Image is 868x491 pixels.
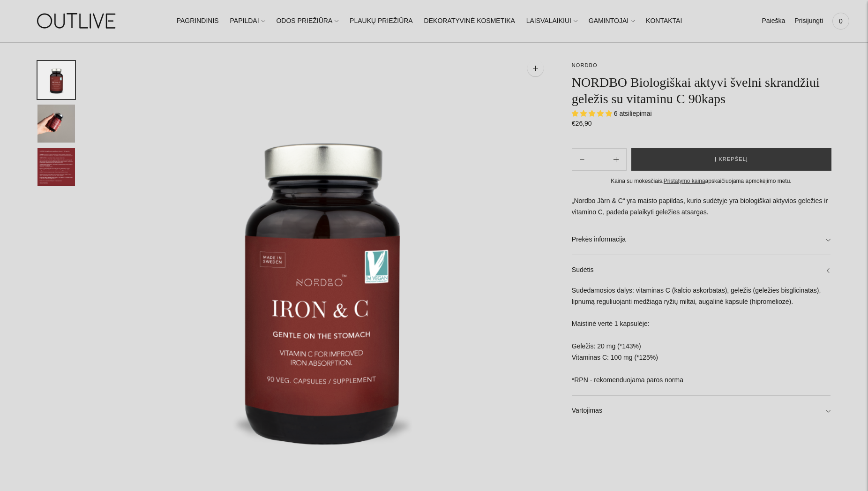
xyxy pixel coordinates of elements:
button: Translation missing: en.general.accessibility.image_thumbail [37,61,75,99]
div: Kaina su mokesčiais. apskaičiuojama apmokėjimo metu. [572,176,831,186]
span: Į krepšelį [715,155,748,164]
button: Add product quantity [572,148,592,171]
a: LAISVALAIKIUI [526,11,577,31]
a: Sudėtis [572,255,831,285]
span: 0 [834,15,847,28]
a: Paieška [762,11,785,31]
a: Pristatymo kaina [664,178,705,184]
a: DEKORATYVINĖ KOSMETIKA [424,11,515,31]
h1: NORDBO Biologiškai aktyvi švelni skrandžiui geležis su vitaminu C 90kaps [572,74,831,107]
button: Į krepšelį [631,148,831,171]
p: „Nordbo Järn & C“ yra maisto papildas, kurio sudėtyje yra biologiškai aktyvios geležies ir vitami... [572,196,831,218]
a: Prisijungti [794,11,823,31]
a: KONTAKTAI [646,11,682,31]
a: PLAUKŲ PRIEŽIŪRA [350,11,413,31]
span: 6 atsiliepimai [614,110,652,117]
input: Product quantity [592,153,606,166]
a: Prekės informacija [572,225,831,255]
a: Vartojimas [572,396,831,426]
span: 5.00 stars [572,110,614,117]
span: €26,90 [572,120,592,127]
button: Translation missing: en.general.accessibility.image_thumbail [37,148,75,186]
div: Sudedamosios dalys: vitaminas C (kalcio askorbatas), geležis (geležies bisglicinatas), lipnumą re... [572,285,831,395]
img: OUTLIVE [19,5,136,37]
a: PAPILDAI [230,11,265,31]
button: Translation missing: en.general.accessibility.image_thumbail [37,105,75,143]
a: PAGRINDINIS [177,11,219,31]
a: ODOS PRIEŽIŪRA [276,11,338,31]
a: NORDBO [572,62,598,68]
a: GAMINTOJAI [589,11,635,31]
a: 0 [832,11,849,31]
button: Subtract product quantity [606,148,626,171]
